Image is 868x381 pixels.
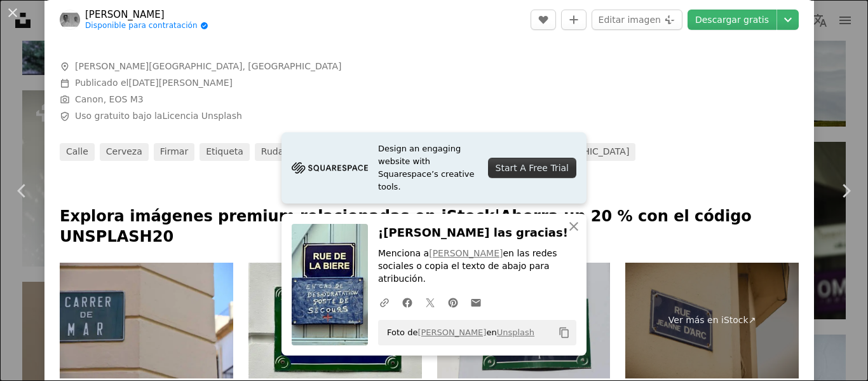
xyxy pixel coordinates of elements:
a: [PERSON_NAME] [85,8,208,21]
a: Ver más en iStock↗ [625,263,799,378]
span: [PERSON_NAME][GEOGRAPHIC_DATA], [GEOGRAPHIC_DATA] [75,60,342,73]
button: Canon, EOS M3 [75,94,144,106]
span: Publicado el [75,78,233,88]
div: Start A Free Trial [488,158,576,178]
a: Unsplash [497,328,534,337]
span: Foto de en [381,322,534,343]
a: ruda [255,143,290,161]
img: Señal de tráfico de París: Rue de L'Échelle. 1er distrito París, Francia [248,263,422,378]
p: Explora imágenes premium relacionadas en iStock | Ahorra un 20 % con el código UNSPLASH20 [60,207,799,247]
p: Menciona a en las redes sociales o copia el texto de abajo para atribución. [378,247,576,286]
a: etiqueta [200,143,250,161]
a: Comparte en Facebook [396,289,419,315]
a: Comparte en Twitter [419,289,442,315]
time: 30 de agosto de 2020, 20:56:01 CEST [128,78,233,88]
a: Licencia Unsplash [162,111,241,121]
img: Ve al perfil de Frank Eiffert [60,10,80,30]
a: calle [60,143,95,161]
a: [PERSON_NAME] [417,328,486,337]
button: Añade a la colección [561,10,587,30]
h3: ¡[PERSON_NAME] las gracias! [378,224,576,242]
a: Descargar gratis [688,10,776,30]
a: Design an engaging website with Squarespace’s creative tools.Start A Free Trial [281,132,587,204]
a: [PERSON_NAME] [429,248,503,258]
button: Copiar al portapapeles [553,322,575,343]
button: Me gusta [531,10,556,30]
span: Design an engaging website with Squarespace’s creative tools. [378,142,478,193]
a: Comparte por correo electrónico [465,289,487,315]
a: Siguiente [824,130,868,252]
button: Editar imagen [592,10,682,30]
span: Uso gratuito bajo la [75,110,242,123]
a: firmar [154,143,194,161]
a: Comparte en Pinterest [442,289,465,315]
a: Disponible para contratación [85,21,208,31]
a: cerveza [100,143,149,161]
img: file-1705255347840-230a6ab5bca9image [292,158,368,177]
img: Señales de la calle en Ibiza [60,263,233,378]
button: Elegir el tamaño de descarga [777,10,799,30]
